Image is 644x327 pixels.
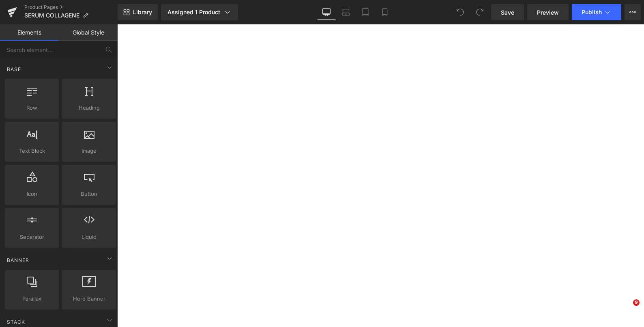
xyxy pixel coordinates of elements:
[375,4,395,20] a: Mobile
[317,4,336,20] a: Desktop
[133,9,152,16] span: Library
[501,8,514,17] span: Save
[7,233,56,241] span: Separator
[6,65,22,73] span: Base
[7,147,56,155] span: Text Block
[24,4,118,11] a: Product Pages
[59,24,118,41] a: Global Style
[472,4,488,20] button: Redo
[527,4,569,20] a: Preview
[356,4,375,20] a: Tablet
[167,8,232,16] div: Assigned 1 Product
[537,8,559,17] span: Preview
[64,104,114,112] span: Heading
[64,295,114,303] span: Hero Banner
[625,4,641,20] button: More
[6,256,30,264] span: Banner
[64,190,114,198] span: Button
[633,299,640,306] span: 9
[64,233,114,241] span: Liquid
[7,295,56,303] span: Parallax
[452,4,468,20] button: Undo
[118,4,158,20] a: New Library
[6,318,26,326] span: Stack
[7,190,56,198] span: Icon
[582,9,602,15] span: Publish
[64,147,114,155] span: Image
[7,104,56,112] span: Row
[336,4,356,20] a: Laptop
[616,299,636,319] iframe: Intercom live chat
[572,4,621,20] button: Publish
[24,12,79,19] span: SERUM COLLAGENE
